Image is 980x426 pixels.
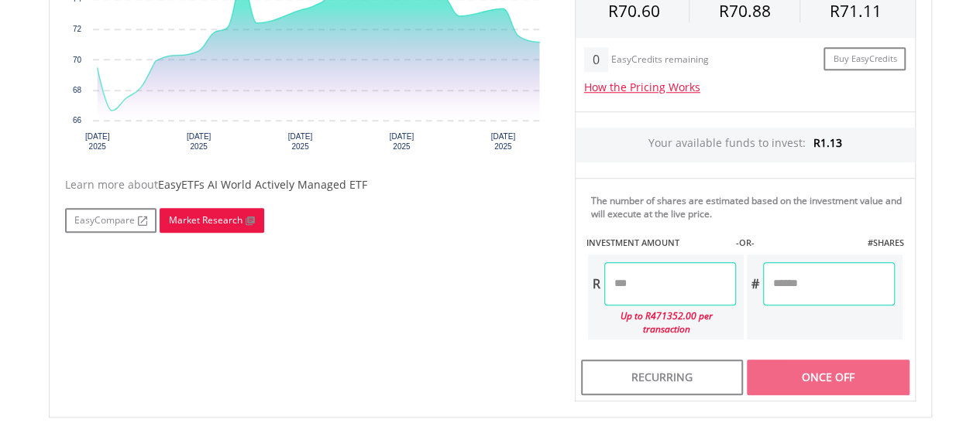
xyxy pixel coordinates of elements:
[287,132,312,151] text: [DATE] 2025
[490,132,515,151] text: [DATE] 2025
[186,132,211,151] text: [DATE] 2025
[813,135,842,150] span: R1.13
[65,208,156,233] a: EasyCompare
[586,237,679,249] label: INVESTMENT AMOUNT
[72,116,81,124] text: 66
[84,132,109,151] text: [DATE] 2025
[584,80,700,94] a: How the Pricing Works
[747,262,763,305] div: #
[584,47,608,72] div: 0
[158,177,367,192] span: EasyETFs AI World Actively Managed ETF
[72,25,81,33] text: 72
[389,132,414,151] text: [DATE] 2025
[576,128,915,162] div: Your available funds to invest:
[65,177,552,193] div: Learn more about
[867,237,903,249] label: #SHARES
[591,194,909,220] div: The number of shares are estimated based on the investment value and will execute at the live price.
[160,208,264,233] a: Market Research
[588,305,736,339] div: Up to R471352.00 per transaction
[824,47,906,71] a: Buy EasyCredits
[735,237,754,249] label: -OR-
[611,54,709,67] div: EasyCredits remaining
[72,86,81,94] text: 68
[747,360,909,395] div: Once Off
[581,360,743,395] div: Recurring
[72,56,81,64] text: 70
[588,262,604,305] div: R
